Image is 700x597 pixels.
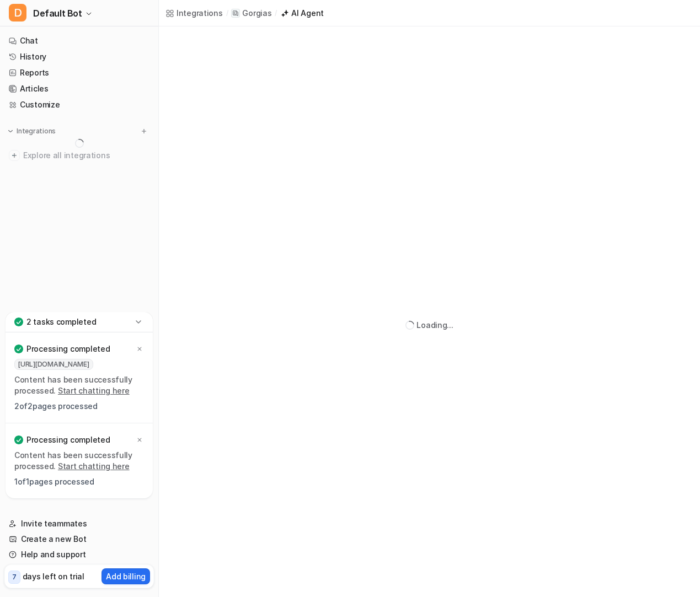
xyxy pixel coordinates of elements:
button: Add billing [101,568,150,584]
button: Integrations [4,126,59,137]
a: Gorgias [231,8,271,19]
a: Start chatting here [58,461,130,471]
a: AI Agent [280,7,324,19]
p: Gorgias [242,8,271,19]
div: Loading... [416,319,453,331]
a: Start chatting here [58,386,130,395]
p: Content has been successfully processed. [14,450,144,472]
p: Content has been successfully processed. [14,374,144,396]
p: Processing completed [26,434,110,445]
a: History [4,49,154,64]
p: 1 of 1 pages processed [14,476,144,487]
p: days left on trial [23,571,84,582]
a: Chat [4,33,154,49]
p: Processing completed [26,343,110,354]
p: 7 [12,572,17,582]
a: Explore all integrations [4,148,154,163]
p: 2 of 2 pages processed [14,401,144,412]
img: expand menu [7,127,14,135]
span: Explore all integrations [23,147,149,164]
a: Invite teammates [4,516,154,531]
a: Reports [4,65,154,80]
span: D [9,4,26,21]
a: Customize [4,97,154,112]
p: 2 tasks completed [26,316,96,327]
div: Integrations [177,7,223,19]
span: Default Bot [33,6,82,21]
p: Integrations [17,127,56,136]
a: Create a new Bot [4,531,154,547]
span: / [275,8,277,18]
p: Add billing [106,571,146,582]
div: AI Agent [291,7,324,19]
a: Articles [4,81,154,96]
a: Integrations [165,7,223,19]
a: Help and support [4,547,154,562]
img: explore all integrations [9,150,20,161]
span: [URL][DOMAIN_NAME] [14,359,93,370]
img: menu_add.svg [140,127,148,135]
span: / [226,8,228,18]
